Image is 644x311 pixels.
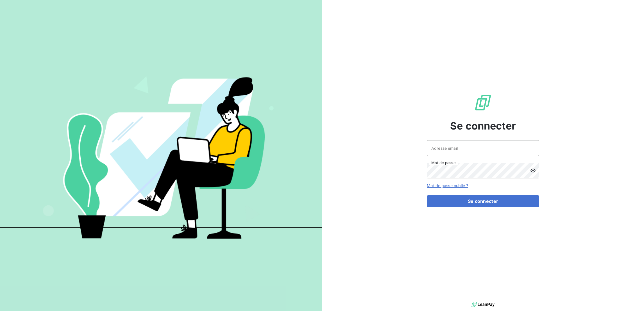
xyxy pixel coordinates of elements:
[471,300,495,309] img: logo
[474,94,492,112] img: Logo LeanPay
[427,195,539,207] button: Se connecter
[450,118,516,133] span: Se connecter
[427,183,468,188] a: Mot de passe oublié ?
[427,140,539,156] input: placeholder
